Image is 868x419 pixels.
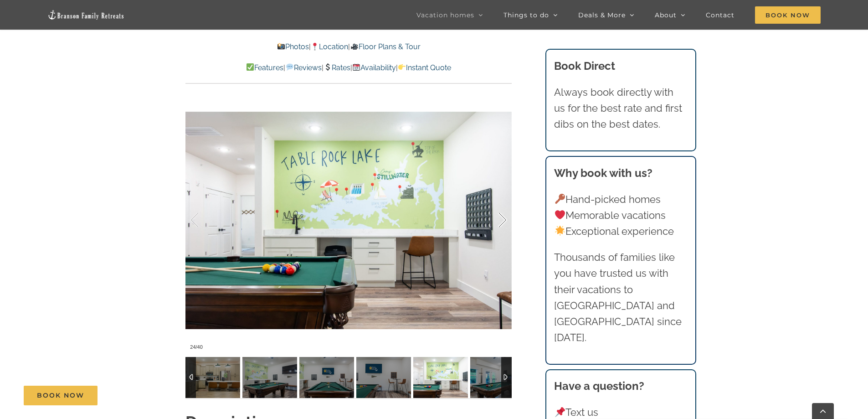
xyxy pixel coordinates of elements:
[353,63,360,71] img: 📆
[416,12,474,18] span: Vacation homes
[246,63,283,72] a: Features
[285,63,321,72] a: Reviews
[24,386,98,405] a: Book Now
[352,63,396,72] a: Availability
[324,63,331,71] img: 💲
[555,194,565,204] img: 🔑
[554,249,687,346] p: Thousands of families like you have trusted us with their vacations to [GEOGRAPHIC_DATA] and [GEO...
[247,63,254,71] img: ✅
[350,42,420,51] a: Floor Plans & Tour
[554,59,615,72] b: Book Direct
[185,62,512,74] p: | | | |
[47,10,125,20] img: Branson Family Retreats Logo
[413,357,468,398] img: Camp-Stillwater-at-Table-Rock-Lake-Branson-Family-Retreats-vacation-home-1077-scaled.jpg-nggid042...
[185,41,512,53] p: | |
[554,379,644,393] strong: Have a question?
[277,42,309,51] a: Photos
[554,84,687,133] p: Always book directly with us for the best rate and first dibs on the best dates.
[351,43,358,50] img: 🎥
[655,12,677,18] span: About
[398,63,451,72] a: Instant Quote
[706,12,734,18] span: Contact
[555,226,565,236] img: 🌟
[37,392,84,399] span: Book Now
[299,357,354,398] img: Camp-Stillwater-at-Table-Rock-Lake-Branson-Family-Retreats-vacation-home-1071-TV-scaled.jpg-nggid...
[324,63,350,72] a: Rates
[311,43,318,50] img: 📍
[554,165,687,181] h3: Why book with us?
[470,357,525,398] img: Camp-Stillwater-at-Table-Rock-Lake-Branson-Family-Retreats-vacation-home-1081-scaled.jpg-nggid042...
[356,357,411,398] img: Camp-Stillwater-at-Table-Rock-Lake-Branson-Family-Retreats-vacation-home-1074-TV-scaled.jpg-nggid...
[286,63,293,71] img: 💬
[554,191,687,240] p: Hand-picked homes Memorable vacations Exceptional experience
[277,43,285,50] img: 📸
[755,6,821,24] span: Book Now
[311,42,348,51] a: Location
[503,12,549,18] span: Things to do
[578,12,626,18] span: Deals & More
[398,63,406,71] img: 👉
[185,357,240,398] img: Camp-Stillwater-at-Table-Rock-Lake-Branson-Family-Retreats-vacation-home-1051-scaled.jpg-nggid042...
[555,210,565,220] img: ❤️
[242,357,297,398] img: Camp-Stillwater-at-Table-Rock-Lake-Branson-Family-Retreats-vacation-home-1072-scaled.jpg-nggid042...
[555,407,565,417] img: 📌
